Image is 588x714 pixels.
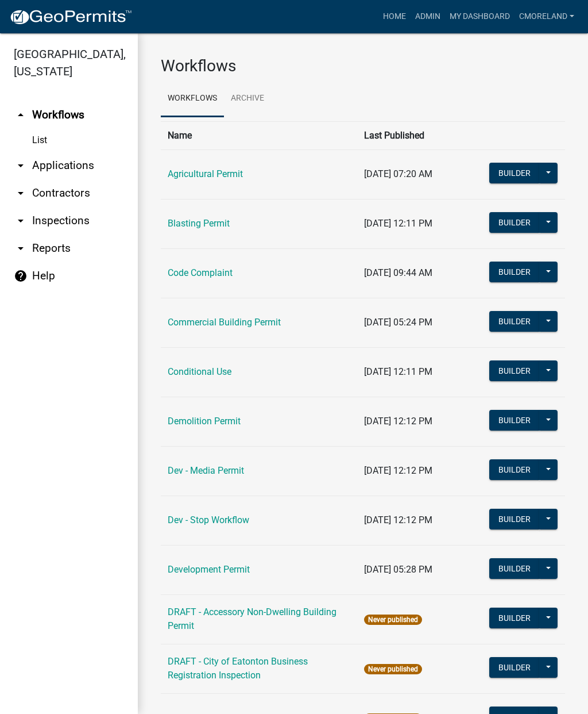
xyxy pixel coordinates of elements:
a: DRAFT - City of Eatonton Business Registration Inspection [168,656,308,681]
a: DRAFT - Accessory Non-Dwelling Building Permit [168,606,336,631]
span: [DATE] 12:12 PM [364,515,432,525]
i: arrow_drop_up [14,108,28,122]
button: Builder [489,163,540,183]
a: Conditional Use [168,366,231,377]
span: [DATE] 09:44 AM [364,267,432,278]
span: Never published [364,615,422,625]
a: Admin [411,6,445,28]
button: Builder [489,657,540,678]
th: Last Published [357,121,482,149]
a: cmoreland [514,6,579,28]
button: Builder [489,212,540,233]
a: Dev - Media Permit [168,465,244,476]
i: arrow_drop_down [14,214,28,228]
a: Archive [224,80,271,117]
button: Builder [489,360,540,381]
a: Workflows [161,80,224,117]
span: [DATE] 12:12 PM [364,465,432,476]
a: Dev - Stop Workflow [168,515,249,525]
a: Commercial Building Permit [168,317,281,328]
span: Never published [364,664,422,674]
th: Name [161,121,357,149]
a: Blasting Permit [168,218,230,229]
span: [DATE] 07:20 AM [364,168,432,179]
button: Builder [489,509,540,529]
a: Agricultural Permit [168,168,243,179]
span: [DATE] 12:11 PM [364,218,432,229]
a: My Dashboard [445,6,514,28]
i: arrow_drop_down [14,186,28,200]
a: Home [378,6,411,28]
a: Code Complaint [168,267,233,278]
a: Demolition Permit [168,416,241,427]
span: [DATE] 05:28 PM [364,564,432,575]
i: help [14,269,28,283]
a: Development Permit [168,564,250,575]
button: Builder [489,558,540,579]
button: Builder [489,311,540,332]
button: Builder [489,262,540,282]
i: arrow_drop_down [14,241,28,255]
span: [DATE] 12:12 PM [364,416,432,427]
h3: Workflows [161,56,565,76]
span: [DATE] 05:24 PM [364,317,432,328]
i: arrow_drop_down [14,159,28,172]
button: Builder [489,608,540,628]
span: [DATE] 12:11 PM [364,366,432,377]
button: Builder [489,410,540,431]
button: Builder [489,459,540,480]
